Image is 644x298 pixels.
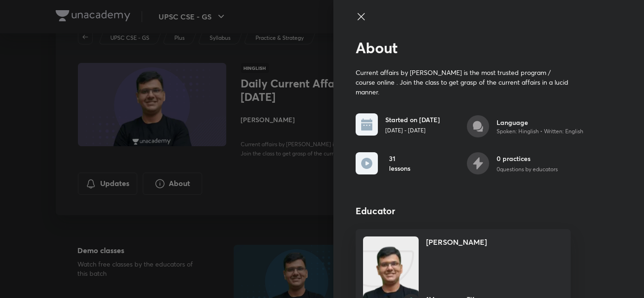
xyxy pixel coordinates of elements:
h6: 0 practices [497,154,558,163]
h6: Started on [DATE] [385,115,440,124]
p: Spoken: Hinglish • Written: English [497,127,583,136]
h6: 31 lessons [389,154,411,173]
h6: Language [497,118,583,127]
h4: Educator [356,204,591,218]
p: Current affairs by [PERSON_NAME] is the most trusted program / course online . Join the class to ... [356,68,571,97]
h4: [PERSON_NAME] [426,236,487,248]
h2: About [356,39,591,56]
p: 0 questions by educators [497,165,558,174]
p: [DATE] - [DATE] [385,126,440,135]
